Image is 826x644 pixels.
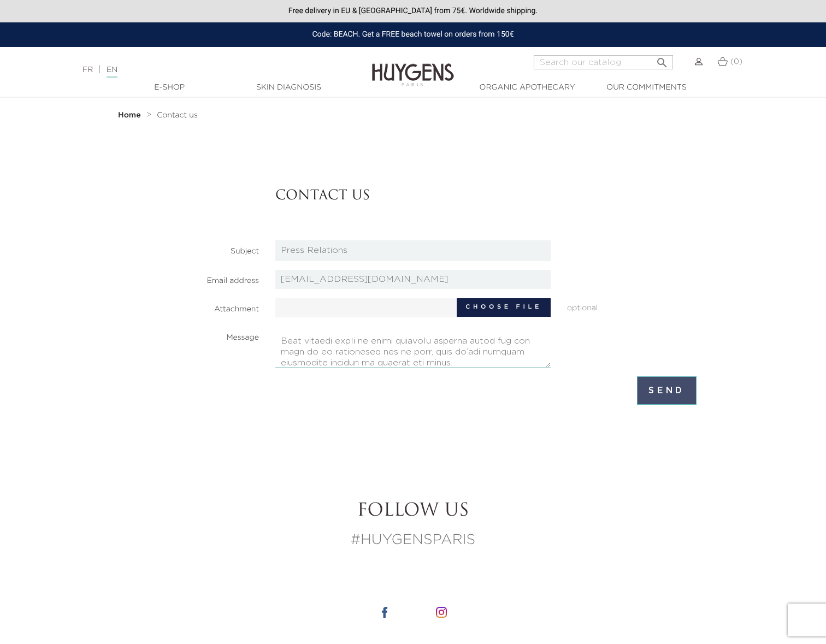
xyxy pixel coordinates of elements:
a: EN [107,66,117,78]
label: Attachment [121,298,267,315]
label: Email address [121,270,267,287]
img: icone facebook [379,607,390,618]
div: | [77,63,336,76]
img: Huygens [372,46,454,88]
a: Organic Apothecary [473,82,582,93]
a: FR [82,66,93,74]
span: Contact us [157,111,198,119]
i:  [656,53,669,66]
span: optional [559,298,705,314]
label: Subject [121,240,267,257]
a: Contact us [157,111,198,120]
label: Message [121,327,267,344]
a: Skin Diagnosis [234,82,343,93]
input: Search [534,55,673,69]
a: E-Shop [115,82,224,93]
h2: Follow us [110,501,716,522]
span: (0) [730,58,742,66]
h3: Contact us [275,188,697,204]
strong: Home [118,111,141,119]
button:  [652,52,672,67]
img: icone instagram [436,607,447,618]
p: #HUYGENSPARIS [110,530,716,551]
a: Our commitments [592,82,701,93]
input: Send [637,376,697,405]
input: your@email.com [275,270,551,289]
a: Home [118,111,143,120]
